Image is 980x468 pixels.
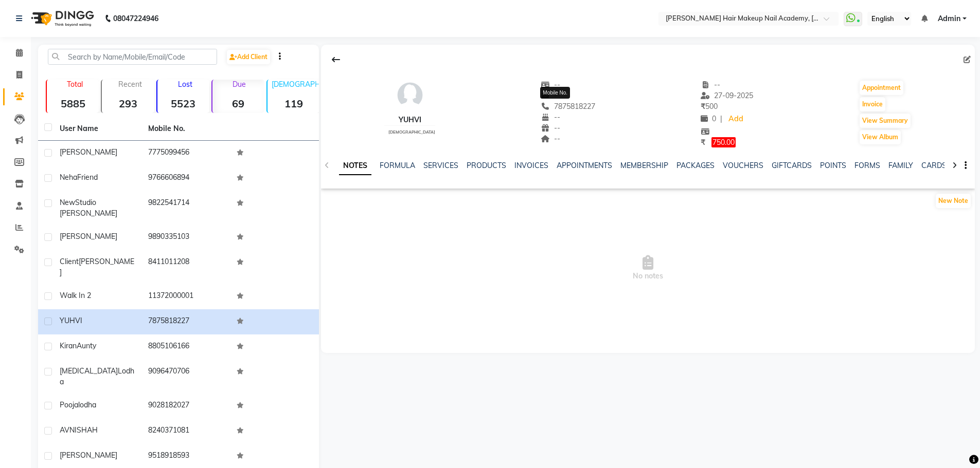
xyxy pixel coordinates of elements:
[60,257,79,266] span: Client
[540,87,570,99] div: Mobile No.
[142,334,230,360] td: 8805106166
[227,50,270,64] a: Add Client
[388,129,435,135] span: [DEMOGRAPHIC_DATA]
[676,161,715,170] a: PACKAGES
[142,360,230,394] td: 9096470706
[325,50,347,69] div: Back to Client
[620,161,668,170] a: MEMBERSHIP
[726,112,744,126] a: Add
[162,80,209,89] p: Lost
[339,157,371,175] a: NOTES
[772,161,812,170] a: GIFTCARDS
[102,97,154,110] strong: 293
[860,81,903,95] button: Appointment
[921,161,947,170] a: CARDS
[77,425,98,435] span: SHAH
[272,80,319,89] p: [DEMOGRAPHIC_DATA]
[113,4,158,33] b: 08047224946
[77,341,96,350] span: Aunty
[60,147,117,157] span: [PERSON_NAME]
[142,284,230,309] td: 11372000001
[384,115,435,125] div: YUHVI
[60,316,82,325] span: YUHVI
[701,138,705,147] span: ₹
[321,217,975,320] span: No notes
[142,250,230,284] td: 8411011208
[60,257,134,277] span: [PERSON_NAME]
[60,400,78,409] span: pooja
[541,134,560,143] span: --
[60,425,77,435] span: AVNI
[854,161,880,170] a: FORMS
[60,291,91,300] span: walk in 2
[48,49,217,65] input: Search by Name/Mobile/Email/Code
[938,13,960,24] span: Admin
[26,4,97,33] img: logo
[157,97,209,110] strong: 5523
[54,117,142,141] th: User Name
[541,80,560,89] span: --
[701,102,705,111] span: ₹
[60,451,117,460] span: [PERSON_NAME]
[142,394,230,419] td: 9028182027
[78,400,96,409] span: lodha
[60,232,117,241] span: [PERSON_NAME]
[60,366,118,376] span: [MEDICAL_DATA]
[60,341,77,350] span: Kiran
[51,80,99,89] p: Total
[60,198,117,218] span: Studio [PERSON_NAME]
[888,161,913,170] a: FAMILY
[860,97,885,111] button: Invoice
[77,173,98,182] span: Friend
[820,161,846,170] a: POINTS
[212,97,264,110] strong: 69
[711,137,736,147] span: 750.00
[936,194,971,208] button: New Note
[47,97,99,110] strong: 5885
[541,102,595,111] span: 7875818227
[268,97,319,110] strong: 119
[541,123,560,133] span: --
[142,419,230,444] td: 8240371081
[701,102,718,111] span: 500
[541,113,560,122] span: --
[723,161,763,170] a: VOUCHERS
[142,191,230,225] td: 9822541714
[60,173,77,182] span: Neha
[467,161,506,170] a: PRODUCTS
[215,80,264,89] p: Due
[423,161,458,170] a: SERVICES
[106,80,154,89] p: Recent
[514,161,548,170] a: INVOICES
[142,225,230,250] td: 9890335103
[860,130,901,144] button: View Album
[142,309,230,334] td: 7875818227
[142,117,230,141] th: Mobile No.
[701,91,753,100] span: 27-09-2025
[395,80,425,110] img: avatar
[142,141,230,166] td: 7775099456
[701,114,716,123] span: 0
[860,114,911,128] button: View Summary
[557,161,612,170] a: APPOINTMENTS
[380,161,415,170] a: FORMULA
[60,198,75,207] span: New
[720,114,722,124] span: |
[142,166,230,191] td: 9766606894
[701,80,720,89] span: --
